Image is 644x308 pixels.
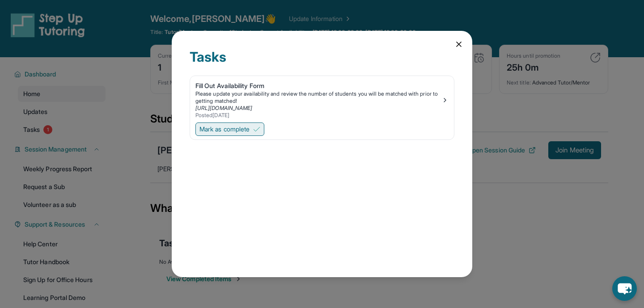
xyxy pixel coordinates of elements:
[190,76,454,121] a: Fill Out Availability FormPlease update your availability and review the number of students you w...
[195,90,441,105] div: Please update your availability and review the number of students you will be matched with prior ...
[195,112,441,119] div: Posted [DATE]
[612,276,637,301] button: chat-button
[195,81,441,90] div: Fill Out Availability Form
[253,126,260,133] img: Mark as complete
[190,49,454,76] div: Tasks
[199,125,250,134] span: Mark as complete
[195,105,252,111] a: [URL][DOMAIN_NAME]
[195,122,264,136] button: Mark as complete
